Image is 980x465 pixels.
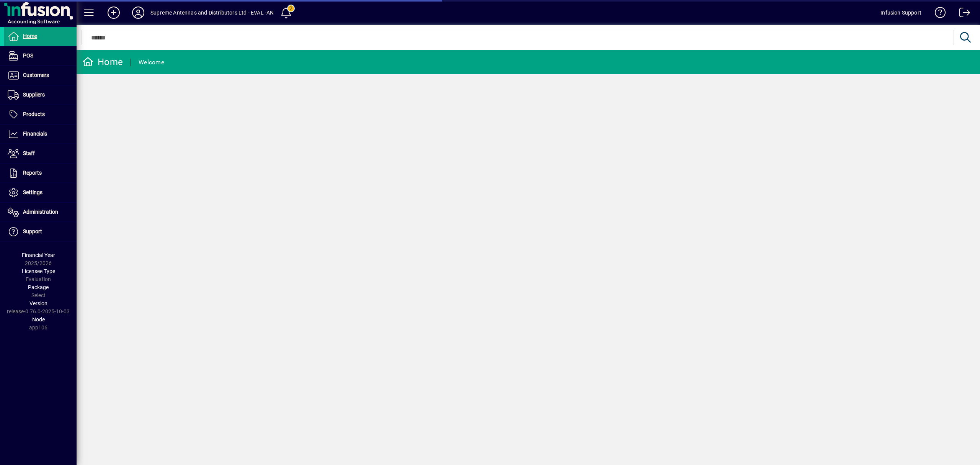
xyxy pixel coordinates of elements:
[23,131,47,137] span: Financials
[23,150,35,156] span: Staff
[4,183,77,202] a: Settings
[954,2,970,26] a: Logout
[150,7,274,19] div: Supreme Antennas and Distributors Ltd - EVAL -AN
[4,105,77,124] a: Products
[23,52,33,59] span: POS
[929,2,946,26] a: Knowledge Base
[23,189,42,195] span: Settings
[22,252,55,258] span: Financial Year
[23,228,42,234] span: Support
[28,284,49,290] span: Package
[23,92,45,98] span: Suppliers
[880,7,921,19] div: Infusion Support
[29,300,47,306] span: Version
[4,85,77,105] a: Suppliers
[32,316,45,323] span: Node
[4,66,77,85] a: Customers
[4,222,77,241] a: Support
[22,268,55,274] span: Licensee Type
[4,46,77,65] a: POS
[23,33,37,39] span: Home
[23,170,42,176] span: Reports
[101,6,126,20] button: Add
[4,164,77,183] a: Reports
[139,56,164,69] div: Welcome
[82,56,123,68] div: Home
[4,124,77,144] a: Financials
[23,111,45,117] span: Products
[4,203,77,222] a: Administration
[23,72,49,78] span: Customers
[23,209,58,215] span: Administration
[4,144,77,163] a: Staff
[126,6,150,20] button: Profile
